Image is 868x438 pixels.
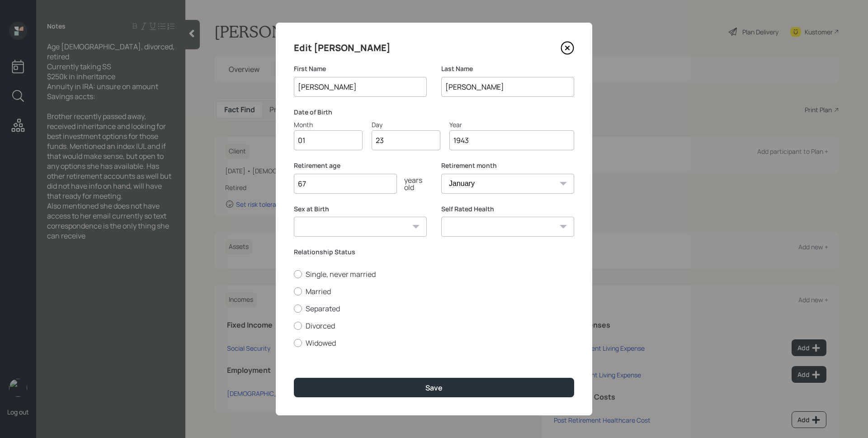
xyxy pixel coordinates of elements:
[425,383,443,393] div: Save
[294,321,574,331] label: Divorced
[294,64,427,73] label: First Name
[372,120,440,129] div: Day
[441,64,574,73] label: Last Name
[294,304,574,314] label: Separated
[441,205,574,214] label: Self Rated Health
[294,161,427,170] label: Retirement age
[441,161,574,170] label: Retirement month
[397,176,427,191] div: years old
[449,120,574,129] div: Year
[294,269,574,279] label: Single, never married
[294,286,574,296] label: Married
[294,108,574,117] label: Date of Birth
[294,248,574,257] label: Relationship Status
[372,130,440,150] input: Day
[294,338,574,348] label: Widowed
[449,130,574,150] input: Year
[294,378,574,397] button: Save
[294,120,363,129] div: Month
[294,205,427,214] label: Sex at Birth
[294,41,391,55] h4: Edit [PERSON_NAME]
[294,130,363,150] input: Month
